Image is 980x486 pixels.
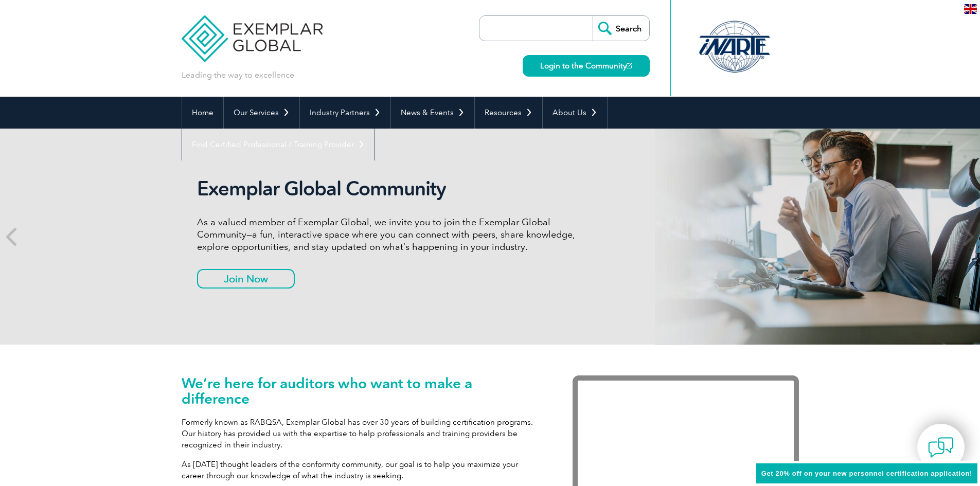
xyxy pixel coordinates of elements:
h2: Exemplar Global Community [197,177,583,201]
p: As [DATE] thought leaders of the conformity community, our goal is to help you maximize your care... [182,459,542,481]
input: Search [593,16,649,41]
h1: We’re here for auditors who want to make a difference [182,375,542,406]
p: Formerly known as RABQSA, Exemplar Global has over 30 years of building certification programs. O... [182,417,542,451]
a: Resources [475,97,542,129]
p: As a valued member of Exemplar Global, we invite you to join the Exemplar Global Community—a fun,... [197,216,583,253]
span: Get 20% off on your new personnel certification application! [761,470,972,477]
p: Leading the way to excellence [182,69,294,81]
a: Our Services [224,97,299,129]
a: Industry Partners [300,97,390,129]
img: en [964,4,977,14]
a: Home [182,97,223,129]
img: contact-chat.png [928,435,954,460]
a: About Us [543,97,607,129]
a: Login to the Community [523,55,650,77]
a: News & Events [391,97,474,129]
img: open_square.png [627,63,632,68]
a: Join Now [197,269,295,289]
a: Find Certified Professional / Training Provider [182,129,375,160]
